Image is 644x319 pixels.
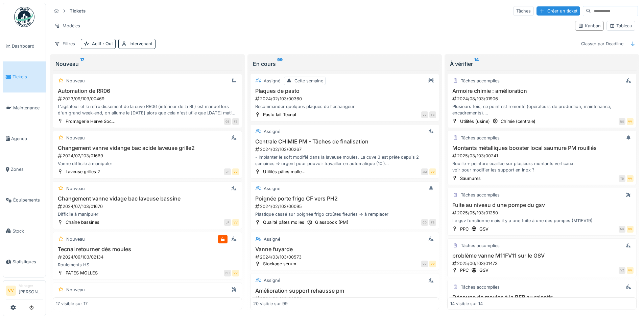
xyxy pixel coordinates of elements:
div: Utilités pâtes molle... [263,168,306,175]
div: VV [232,168,239,175]
div: Kanban [578,23,601,29]
div: FB [429,219,436,226]
div: Difficile à manipuler [56,211,239,217]
h3: Centrale CHIMIE PM - Tâches de finalisation [253,138,436,145]
div: 2023/09/103/00469 [57,96,239,102]
sup: 99 [277,60,283,68]
div: 2025/06/103/01473 [452,260,634,267]
div: Cette semaine [294,78,323,84]
div: 2024/02/103/00267 [255,146,436,153]
div: NG [619,118,625,125]
div: Manager [19,283,43,288]
span: Zones [11,166,43,172]
div: VV [429,168,436,175]
div: L'agitateur et le refroidissement de la cuve RR06 (intérieur de la RL) est manuel lors d'un grand... [56,103,239,116]
li: VV [6,286,16,296]
div: Stockage sérum [263,261,296,267]
div: Nouveau [66,78,85,84]
div: Vanne difficile à manipuler [56,160,239,167]
div: JP [224,219,231,226]
div: TD [619,175,625,182]
a: Équipements [3,185,46,215]
div: JP [224,168,231,175]
div: VV [627,267,634,274]
div: Saumures [460,175,481,182]
div: Nouveau [66,236,85,242]
div: CD [421,219,428,226]
div: Laveuse grilles 2 [66,168,100,175]
div: Fromagerie Herve Soc... [66,118,116,125]
div: Actif [92,41,113,47]
h3: Armoire chimie : amélioration [450,88,634,94]
h3: problème vanne M11FV11 sur le GSV [450,252,634,259]
div: 17 visible sur 17 [56,300,88,307]
div: 2024/08/103/01906 [452,96,634,102]
a: Tickets [3,61,46,92]
span: Maintenance [13,105,43,111]
div: Tâches accomplies [461,78,500,84]
div: Le gsv fonctionne mais il y a une fuite à une des pompes (M11FV19) [450,217,634,224]
div: Classer par Deadline [578,39,626,49]
div: Recommander quelques plaques de l'échangeur [253,103,436,110]
h3: Montants métalliques booster local saumure PM rouillés [450,145,634,151]
div: FB [429,111,436,118]
div: - Implanter le soft modifié dans la laveuse moules. La cuve 3 est prête depuis 2 semaines => urge... [253,154,436,167]
a: Maintenance [3,92,46,123]
div: 2024/03/103/00573 [255,254,436,260]
div: 20 visible sur 99 [253,300,288,307]
div: 14 visible sur 14 [450,300,483,307]
div: Tableau [610,23,632,29]
div: VV [232,270,239,276]
div: VV [627,226,634,233]
div: PPC [460,226,469,232]
div: Tâches accomplies [461,192,500,198]
div: Plastique cassé sur poignée frigo croûtes fleuries -> à remplacer [253,211,436,217]
div: Pasto lait Tecnal [263,111,296,118]
h3: Manche pour vanne pied de cuve 2 PDD [56,297,239,303]
sup: 17 [80,60,84,68]
div: Glassbook (PM) [315,219,349,225]
strong: Tickets [67,8,88,14]
div: Nouveau [55,60,239,68]
span: Stock [13,228,43,234]
div: DU [224,270,231,276]
span: Agenda [11,135,43,142]
div: 2024/07/103/01669 [57,153,239,159]
span: Équipements [13,197,43,203]
div: Nouveau [66,185,85,192]
h3: Vanne fuyarde [253,246,436,252]
span: : Oui [101,41,113,46]
div: Rouille + peinture écaillée sur plusieurs montants verticaux. voir pour modifier les support en i... [450,160,634,173]
div: Créer un ticket [536,6,580,16]
div: VV [421,111,428,118]
a: VV Manager[PERSON_NAME] [6,283,43,299]
div: Assigné [264,277,280,284]
h3: Changement vanne vidange bac acide laveuse grille2 [56,145,239,151]
li: [PERSON_NAME] [19,283,43,298]
div: GSV [479,226,488,232]
div: Filtres [51,39,78,49]
h3: Tecnal retourner dès moules [56,246,239,252]
div: VV [627,175,634,182]
div: Tâches accomplies [461,284,500,290]
div: Modèles [51,21,83,31]
div: Assigné [264,185,280,192]
h3: Découpe de meules à la BFR au ralentis [450,294,634,300]
div: VZ [619,267,625,274]
a: Dashboard [3,31,46,61]
sup: 14 [474,60,479,68]
div: Intervenant [129,41,152,47]
div: Utilités (usine) [460,118,490,125]
div: En cours [253,60,437,68]
a: Zones [3,154,46,185]
div: Plusieurs fois, ce point est remonté (opérateurs de production, maintenance, encadrements). Le bu... [450,103,634,116]
div: GSV [479,267,488,273]
div: Nouveau [66,135,85,141]
div: Chimie (centrale) [501,118,535,125]
h3: Fuite au niveau d une pompe du gsv [450,202,634,208]
div: Tâches accomplies [461,135,500,141]
a: Statistiques [3,246,46,277]
div: Assigné [264,236,280,242]
div: VV [429,261,436,267]
span: Statistiques [13,259,43,265]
